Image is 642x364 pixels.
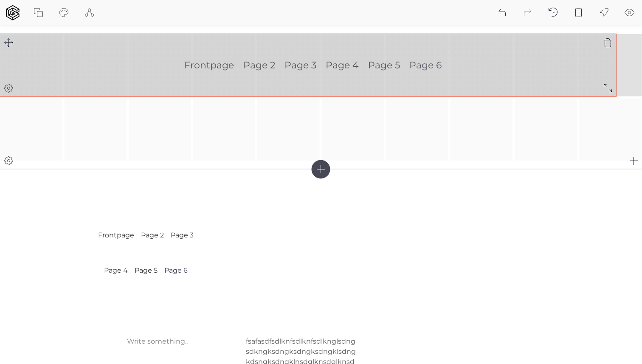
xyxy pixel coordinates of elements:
div: Backups [548,7,558,19]
a: Page 5 [135,263,158,278]
div: Add block [625,152,642,169]
a: Frontpage [98,228,134,243]
a: Page 6 [164,263,188,278]
a: Page 2 [141,228,164,243]
a: Page 4 [104,263,128,278]
a: Page 3 [171,228,194,243]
